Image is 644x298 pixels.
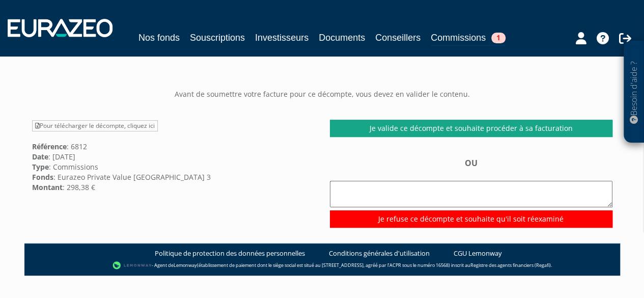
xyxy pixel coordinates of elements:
input: Je refuse ce décompte et souhaite qu'il soit réexaminé [330,210,612,228]
a: Registre des agents financiers (Regafi) [470,261,551,268]
a: Politique de protection des données personnelles [155,249,305,258]
span: 1 [491,33,506,43]
a: Souscriptions [190,31,245,45]
a: Pour télécharger le décompte, cliquez ici [32,120,158,131]
a: Lemonway [174,261,197,268]
strong: Référence [32,142,67,151]
p: Besoin d'aide ? [628,46,640,138]
strong: Date [32,152,48,161]
div: - Agent de (établissement de paiement dont le siège social est situé au [STREET_ADDRESS], agréé p... [35,260,610,270]
div: : 6812 : [DATE] : Commissions : Eurazeo Private Value [GEOGRAPHIC_DATA] 3 : 298,38 € [24,120,322,192]
a: Je valide ce décompte et souhaite procéder à sa facturation [330,120,612,137]
a: Conditions générales d'utilisation [329,249,430,258]
strong: Fonds [32,172,53,182]
img: logo-lemonway.png [113,260,152,270]
a: Commissions1 [431,31,506,46]
a: CGU Lemonway [454,249,502,258]
a: Conseillers [375,31,421,45]
a: Investisseurs [255,31,309,45]
a: Nos fonds [138,31,180,45]
a: Documents [319,31,365,45]
strong: Type [32,162,49,172]
img: 1732889491-logotype_eurazeo_blanc_rvb.png [8,19,113,37]
strong: Montant [32,182,63,192]
div: OU [330,157,612,227]
center: Avant de soumettre votre facture pour ce décompte, vous devez en valider le contenu. [24,89,620,99]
